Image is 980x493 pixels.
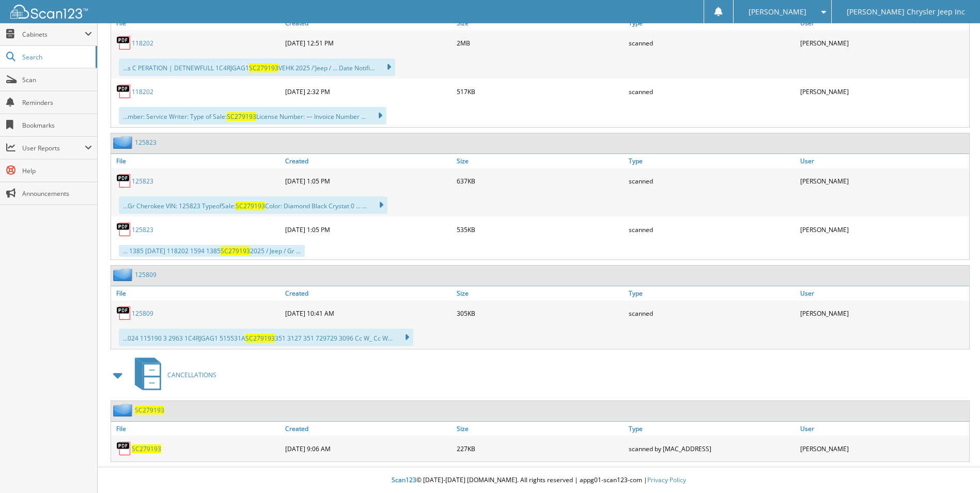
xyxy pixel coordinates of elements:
[113,404,135,417] img: folder2.png
[22,121,92,130] span: Bookmarks
[135,270,157,279] a: 125809
[798,303,969,323] div: [PERSON_NAME]
[647,475,686,484] a: Privacy Policy
[798,438,969,459] div: [PERSON_NAME]
[798,422,969,436] a: User
[111,154,283,168] a: File
[119,58,395,76] div: ...s C PERATION | DETNEWFULL 1C4RJGAG1 VEHK 2025 /'Jeep / ... Date Notifi...
[454,422,626,436] a: Size
[847,9,965,15] span: [PERSON_NAME] Chrysler Jeep Inc
[167,371,216,379] span: CANCELLATIONS
[392,475,416,484] span: Scan123
[283,303,454,323] div: [DATE] 10:41 AM
[626,219,798,240] div: scanned
[626,303,798,323] div: scanned
[132,87,153,96] a: 118202
[111,422,283,436] a: File
[454,81,626,102] div: 517KB
[129,355,216,395] a: CANCELLATIONS
[119,245,305,257] div: ... 1385 [DATE] 118202 1594 1385 2025 / Jeep / Gr ...
[749,9,806,15] span: [PERSON_NAME]
[132,177,153,186] a: 125823
[22,166,92,175] span: Help
[283,219,454,240] div: [DATE] 1:05 PM
[135,138,157,147] a: 125823
[22,189,92,198] span: Announcements
[116,173,132,189] img: PDF.png
[626,438,798,459] div: scanned by [MAC_ADDRESS]
[798,154,969,168] a: User
[454,171,626,191] div: 637KB
[236,202,265,210] span: SC279193
[626,33,798,53] div: scanned
[116,441,132,456] img: PDF.png
[116,84,132,99] img: PDF.png
[22,144,85,152] span: User Reports
[798,171,969,191] div: [PERSON_NAME]
[283,33,454,53] div: [DATE] 12:51 PM
[116,35,132,51] img: PDF.png
[283,438,454,459] div: [DATE] 9:06 AM
[283,286,454,300] a: Created
[119,196,387,214] div: ...Gr Cherokee VIN: 125823 TypeofSale: Color: Diamond Black Crystat 0 ... ...
[22,98,92,107] span: Reminders
[798,219,969,240] div: [PERSON_NAME]
[22,53,90,61] span: Search
[98,468,980,493] div: © [DATE]-[DATE] [DOMAIN_NAME]. All rights reserved | appg01-scan123-com |
[626,422,798,436] a: Type
[10,5,88,19] img: scan123-logo-white.svg
[454,438,626,459] div: 227KB
[626,286,798,300] a: Type
[454,303,626,323] div: 305KB
[221,246,250,255] span: SC279193
[132,225,153,234] a: 125823
[116,305,132,321] img: PDF.png
[798,81,969,102] div: [PERSON_NAME]
[283,154,454,168] a: Created
[245,334,275,343] span: SC279193
[928,443,980,493] iframe: Chat Widget
[454,33,626,53] div: 2MB
[283,422,454,436] a: Created
[132,444,161,453] a: SC279193
[132,39,153,48] a: 118202
[283,171,454,191] div: [DATE] 1:05 PM
[119,329,413,346] div: ...024 115190 3 2963 1C4RJGAG1 515531A 351 3127 351 729729 3096 Cc W_ Cc W...
[626,81,798,102] div: scanned
[116,222,132,237] img: PDF.png
[798,33,969,53] div: [PERSON_NAME]
[249,64,278,72] span: SC279193
[283,81,454,102] div: [DATE] 2:32 PM
[454,219,626,240] div: 535KB
[227,112,256,121] span: SC279193
[135,406,164,414] a: SC279193
[22,75,92,84] span: Scan
[626,171,798,191] div: scanned
[113,136,135,149] img: folder2.png
[454,154,626,168] a: Size
[119,107,386,125] div: ...mber: Service Writer: Type of Sale: License Number: — Invoice Number ...
[22,30,85,39] span: Cabinets
[454,286,626,300] a: Size
[132,309,153,318] a: 125809
[626,154,798,168] a: Type
[798,286,969,300] a: User
[113,268,135,281] img: folder2.png
[111,286,283,300] a: File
